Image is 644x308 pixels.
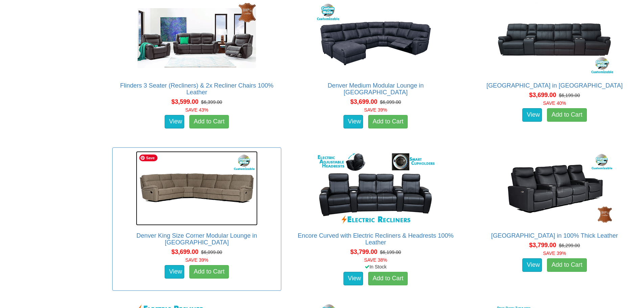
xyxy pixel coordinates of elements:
[486,82,623,89] a: [GEOGRAPHIC_DATA] in [GEOGRAPHIC_DATA]
[368,115,408,128] a: Add to Cart
[350,248,377,255] span: $3,799.00
[543,251,566,256] font: SAVE 39%
[491,232,618,239] a: [GEOGRAPHIC_DATA] in 100% Thick Leather
[165,265,184,279] a: View
[494,151,615,226] img: Bond Theatre Lounge in 100% Thick Leather
[380,99,401,105] del: $6,099.00
[529,92,556,98] span: $3,699.00
[547,108,587,122] a: Add to Cart
[315,151,436,226] img: Encore Curved with Electric Recliners & Headrests 100% Leather
[298,232,454,246] a: Encore Curved with Electric Recliners & Headrests 100% Leather
[529,242,556,248] span: $3,799.00
[136,1,258,75] img: Flinders 3 Seater (Recliners) & 2x Recliner Chairs 100% Leather
[185,107,208,113] font: SAVE 43%
[185,257,208,263] font: SAVE 39%
[120,82,273,96] a: Flinders 3 Seater (Recliners) & 2x Recliner Chairs 100% Leather
[559,93,580,98] del: $6,199.00
[343,115,363,128] a: View
[494,1,615,75] img: Denver Theatre Lounge in Fabric
[165,115,184,128] a: View
[380,250,401,255] del: $6,199.00
[139,155,158,161] span: Save
[547,258,587,272] a: Add to Cart
[559,243,580,248] del: $6,299.00
[350,98,377,105] span: $3,699.00
[343,272,363,285] a: View
[543,100,566,106] font: SAVE 40%
[522,258,542,272] a: View
[189,265,229,279] a: Add to Cart
[364,257,387,263] font: SAVE 38%
[136,151,258,226] img: Denver King Size Corner Modular Lounge in Fabric
[368,272,408,285] a: Add to Cart
[171,248,198,255] span: $3,699.00
[171,98,198,105] span: $3,599.00
[290,263,461,270] div: In Stock
[201,250,222,255] del: $6,099.00
[328,82,424,96] a: Denver Medium Modular Lounge in [GEOGRAPHIC_DATA]
[315,1,436,75] img: Denver Medium Modular Lounge in Fabric
[201,99,222,105] del: $6,399.00
[189,115,229,128] a: Add to Cart
[364,107,387,113] font: SAVE 39%
[137,232,257,246] a: Denver King Size Corner Modular Lounge in [GEOGRAPHIC_DATA]
[522,108,542,122] a: View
